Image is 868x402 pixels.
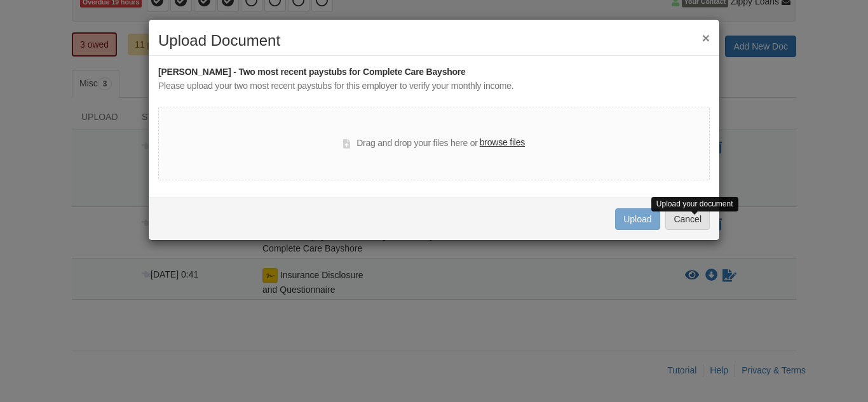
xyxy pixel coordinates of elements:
label: browse files [480,136,525,150]
div: [PERSON_NAME] - Two most recent paystubs for Complete Care Bayshore [158,65,710,79]
div: Please upload your two most recent paystubs for this employer to verify your monthly income. [158,79,710,93]
h2: Upload Document [158,32,710,49]
button: Upload [615,208,660,230]
button: Cancel [665,208,710,230]
button: × [702,31,710,44]
div: Upload your document [651,197,738,211]
div: Drag and drop your files here or [343,136,525,151]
